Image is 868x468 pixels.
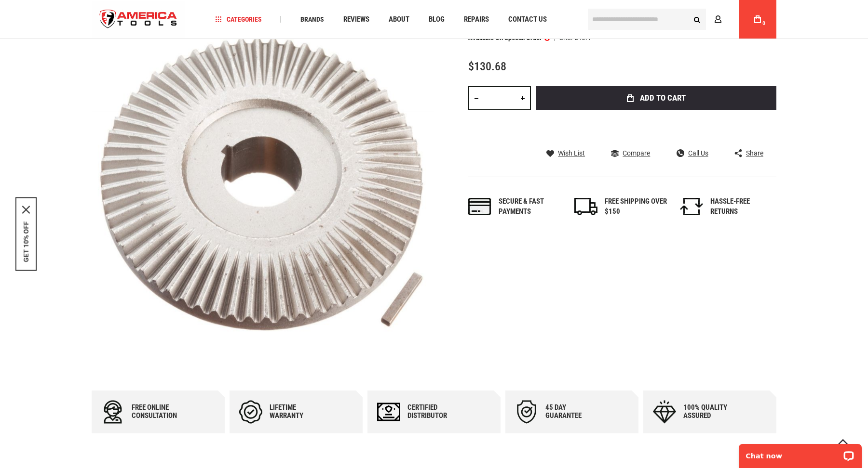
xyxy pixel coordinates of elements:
[574,198,597,215] img: shipping
[546,149,585,157] a: Wish List
[22,206,30,214] svg: close icon
[680,198,703,215] img: returns
[296,13,328,26] a: Brands
[688,10,706,28] button: Search
[22,206,30,214] button: Close
[468,198,491,215] img: payments
[683,403,741,420] div: 100% quality assured
[132,403,190,420] div: Free online consultation
[677,149,708,157] a: Call Us
[216,16,262,23] span: Categories
[389,16,409,23] span: About
[559,35,575,41] strong: SKU
[270,403,327,420] div: Lifetime warranty
[343,16,369,23] span: Reviews
[211,13,266,26] a: Categories
[92,1,185,38] img: America Tools
[508,16,547,23] span: Contact Us
[499,196,561,217] div: Secure & fast payments
[545,403,603,420] div: 45 day Guarantee
[536,86,776,110] button: Add to Cart
[558,150,585,156] span: Wish List
[339,13,374,26] a: Reviews
[384,13,414,26] a: About
[464,16,489,23] span: Repairs
[22,221,30,262] button: GET 10% OFF
[460,13,493,26] a: Repairs
[623,150,650,156] span: Compare
[762,21,765,26] span: 0
[300,16,324,23] span: Brands
[429,16,445,23] span: Blog
[504,13,551,26] a: Contact Us
[424,13,449,26] a: Blog
[575,35,592,41] div: 24577
[605,196,667,217] div: FREE SHIPPING OVER $150
[640,94,686,102] span: Add to Cart
[710,196,773,217] div: HASSLE-FREE RETURNS
[534,113,778,141] iframe: Secure express checkout frame
[92,10,434,352] img: RIDGID 24577 BEVEL GEAR W/KEY
[746,150,763,156] span: Share
[688,150,708,156] span: Call Us
[92,1,185,38] a: store logo
[611,149,650,157] a: Compare
[407,403,465,420] div: Certified Distributor
[468,60,506,73] span: $130.68
[732,438,868,468] iframe: LiveChat chat widget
